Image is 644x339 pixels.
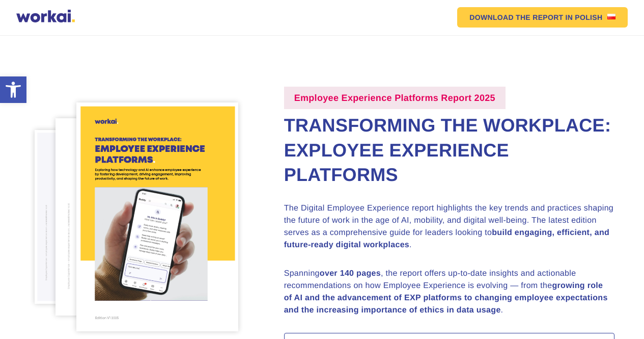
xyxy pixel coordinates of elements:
[55,118,194,315] img: DEX-2024-str-8.png
[607,14,615,19] img: Polish flag
[35,130,157,304] img: DEX-2024-str-30.png
[284,281,608,315] strong: growing role of AI and the advancement of EXP platforms to changing employee expectations and the...
[320,269,381,278] strong: over 140 pages
[457,7,628,28] a: DOWNLOAD THE REPORTIN POLISHPolish flag
[284,268,614,317] p: Spanning , the report offers up-to-date insights and actionable recommendations on how Employee E...
[284,228,610,249] strong: build engaging, efficient, and future-ready digital workplaces
[469,14,563,21] em: DOWNLOAD THE REPORT
[284,113,614,188] h2: Transforming the Workplace: Exployee Experience Platforms
[284,202,614,251] p: The Digital Employee Experience report highlights the key trends and practices shaping the future...
[76,102,238,331] img: DEX-2024-v2.2.png
[284,87,506,109] label: Employee Experience Platforms Report 2025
